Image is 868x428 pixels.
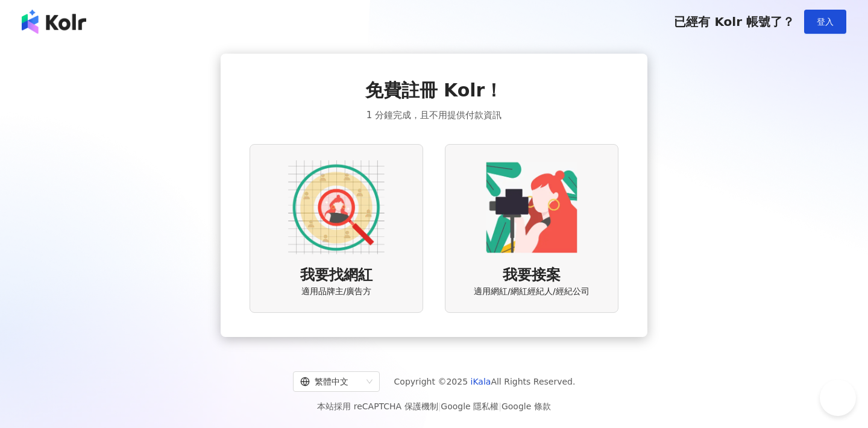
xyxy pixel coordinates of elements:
[498,401,502,411] span: |
[502,401,551,411] a: Google 條款
[503,265,561,286] span: 我要接案
[365,78,503,103] span: 免費註冊 Kolr！
[817,17,834,27] span: 登入
[804,10,846,34] button: 登入
[674,14,794,29] span: 已經有 Kolr 帳號了？
[441,401,498,411] a: Google 隱私權
[317,399,550,414] span: 本站採用 reCAPTCHA 保護機制
[438,401,441,411] span: |
[301,286,372,298] span: 適用品牌主/廣告方
[22,10,86,34] img: logo
[820,380,856,416] iframe: Help Scout Beacon - Open
[471,377,491,386] a: iKala
[366,108,502,122] span: 1 分鐘完成，且不用提供付款資訊
[300,372,362,391] div: 繁體中文
[288,159,385,256] img: AD identity option
[483,159,580,256] img: KOL identity option
[474,286,589,298] span: 適用網紅/網紅經紀人/經紀公司
[300,265,373,286] span: 我要找網紅
[394,374,576,389] span: Copyright © 2025 All Rights Reserved.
